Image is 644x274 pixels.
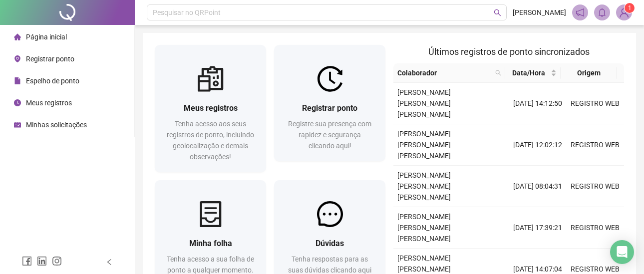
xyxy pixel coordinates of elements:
td: [DATE] 08:04:31 [509,166,567,207]
a: Registrar pontoRegistre sua presença com rapidez e segurança clicando aqui! [274,45,385,161]
span: environment [14,55,21,62]
td: [DATE] 17:39:21 [509,207,567,249]
span: 1 [628,4,632,11]
span: facebook [22,256,32,266]
td: REGISTRO WEB [567,124,625,166]
span: Tenha acesso aos seus registros de ponto, incluindo geolocalização e demais observações! [167,120,254,161]
span: Página inicial [26,33,67,41]
span: clock-circle [14,99,21,106]
span: [PERSON_NAME] [PERSON_NAME] [PERSON_NAME] [397,213,451,243]
span: Registrar ponto [26,55,74,63]
span: Registre sua presença com rapidez e segurança clicando aqui! [288,120,371,150]
td: REGISTRO WEB [567,207,625,249]
span: search [493,65,503,80]
span: bell [598,8,607,17]
span: Últimos registros de ponto sincronizados [428,46,590,57]
td: REGISTRO WEB [567,166,625,207]
span: Minhas solicitações [26,121,87,129]
div: Open Intercom Messenger [610,240,634,264]
span: instagram [52,256,62,266]
td: [DATE] 14:12:50 [509,83,567,124]
span: [PERSON_NAME] [PERSON_NAME] [PERSON_NAME] [397,88,451,118]
span: Dúvidas [316,239,344,248]
span: Data/Hora [509,67,549,78]
td: [DATE] 12:02:12 [509,124,567,166]
span: Meus registros [26,99,72,107]
span: Minha folha [189,239,232,248]
span: linkedin [37,256,47,266]
span: notification [576,8,585,17]
span: Espelho de ponto [26,77,79,85]
span: search [494,9,501,16]
th: Data/Hora [505,63,561,83]
span: Colaborador [397,67,491,78]
span: file [14,77,21,84]
span: search [495,70,501,76]
td: REGISTRO WEB [567,83,625,124]
span: [PERSON_NAME] [PERSON_NAME] [PERSON_NAME] [397,171,451,201]
sup: Atualize o seu contato no menu Meus Dados [625,3,635,13]
span: [PERSON_NAME] [PERSON_NAME] [PERSON_NAME] [397,130,451,160]
span: Registrar ponto [302,103,357,113]
a: Meus registrosTenha acesso aos seus registros de ponto, incluindo geolocalização e demais observa... [155,45,266,172]
img: 90515 [617,5,632,20]
span: left [106,259,113,266]
th: Origem [561,63,617,83]
span: [PERSON_NAME] [513,7,566,18]
span: schedule [14,121,21,128]
span: Meus registros [184,103,238,113]
span: home [14,33,21,40]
